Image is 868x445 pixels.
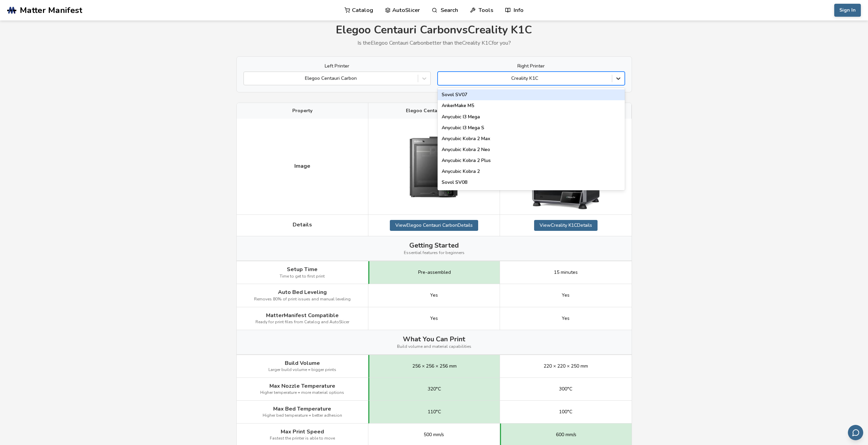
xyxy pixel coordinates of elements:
div: Sovol SV08 [438,177,625,188]
span: Ready for print files from Catalog and AutoSlicer [255,320,349,325]
div: Anycubic Kobra 2 [438,166,625,177]
span: Max Nozzle Temperature [269,383,335,389]
div: Anycubic I3 Mega S [438,122,625,133]
div: Anycubic Kobra 2 Max [438,133,625,144]
label: Right Printer [438,63,625,69]
span: Fastest the printer is able to move [270,436,335,441]
span: Image [294,163,310,169]
span: Setup Time [287,266,318,272]
a: ViewCreality K1CDetails [534,220,598,231]
span: Yes [562,316,570,321]
h1: Elegoo Centauri Carbon vs Creality K1C [236,24,632,36]
span: Build volume and material capabilities [397,344,471,349]
button: Send feedback via email [848,425,863,440]
span: Max Bed Temperature [273,406,331,412]
span: 300°C [559,386,572,392]
span: Higher temperature = more material options [260,390,344,395]
span: 15 minutes [554,270,578,275]
input: Creality K1CSovol SV07AnkerMake M5Anycubic I3 MegaAnycubic I3 Mega SAnycubic Kobra 2 MaxAnycubic ... [441,76,443,81]
div: Anycubic I3 Mega [438,112,625,122]
a: ViewElegoo Centauri CarbonDetails [390,220,478,231]
img: Elegoo Centauri Carbon [400,128,468,206]
span: Details [293,222,312,228]
span: Getting Started [409,241,459,249]
label: Left Printer [244,63,431,69]
span: 220 × 220 × 250 mm [544,364,588,369]
span: Elegoo Centauri Carbon [406,108,462,114]
span: Yes [430,293,438,298]
span: MatterManifest Compatible [266,312,339,318]
span: Yes [430,316,438,321]
span: Higher bed temperature = better adhesion [263,413,342,418]
span: Build Volume [285,360,320,366]
span: Matter Manifest [20,5,82,15]
span: 500 mm/s [424,432,444,437]
span: Essential features for beginners [404,251,465,255]
span: 320°C [428,386,441,392]
div: Creality Hi [438,188,625,199]
input: Elegoo Centauri Carbon [247,76,249,81]
span: Removes 80% of print issues and manual leveling [254,297,351,302]
span: Pre-assembled [418,270,451,275]
span: Larger build volume = bigger prints [268,368,336,372]
div: Anycubic Kobra 2 Plus [438,155,625,166]
p: Is the Elegoo Centauri Carbon better than the Creality K1C for you? [236,40,632,46]
span: 110°C [428,409,441,415]
span: 100°C [559,409,572,415]
span: 256 × 256 × 256 mm [412,364,457,369]
button: Sign In [834,4,861,17]
span: Property [292,108,312,114]
span: Yes [562,293,570,298]
span: Time to get to first print [280,274,325,279]
div: Sovol SV07 [438,89,625,100]
span: What You Can Print [403,335,465,343]
span: 600 mm/s [556,432,576,437]
div: Anycubic Kobra 2 Neo [438,144,625,155]
span: Auto Bed Leveling [278,289,327,295]
span: Max Print Speed [281,429,324,435]
div: AnkerMake M5 [438,100,625,111]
